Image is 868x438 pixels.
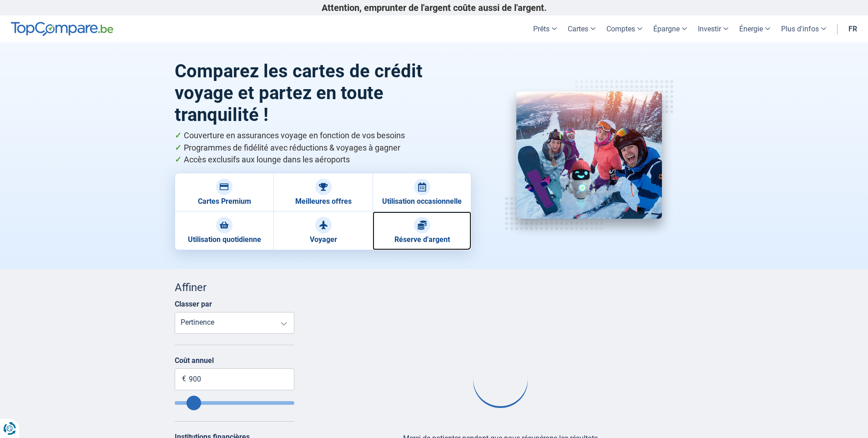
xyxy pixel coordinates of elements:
li: Couverture en assurances voyage en fonction de vos besoins [175,130,472,142]
input: Annualfee [175,401,294,405]
img: Cartes Premium [220,182,229,191]
a: Réserve d'argent Réserve d'argent [373,211,471,250]
a: Comptes [601,15,648,42]
li: Accès exclusifs aux lounge dans les aéroports [175,154,472,166]
li: Programmes de fidélité avec réductions & voyages à gagner [175,142,472,154]
a: Cartes [562,15,601,42]
a: fr [843,15,863,42]
a: Énergie [734,15,776,42]
img: Voyager [319,221,328,230]
label: Classer par [175,300,212,308]
a: Meilleures offres Meilleures offres [273,173,372,211]
span: € [182,374,186,384]
img: Utilisation quotidienne [220,221,229,230]
a: Épargne [648,15,692,42]
a: Plus d'infos [776,15,832,42]
h1: Comparez les cartes de crédit voyage et partez en toute tranquilité ! [175,60,472,126]
img: Meilleures offres [319,182,328,191]
p: Attention, emprunter de l'argent coûte aussi de l'argent. [175,2,693,13]
div: Affiner [175,280,294,295]
img: TopCompare [11,22,113,36]
a: Utilisation occasionnelle Utilisation occasionnelle [373,173,471,211]
a: Prêts [528,15,562,42]
a: Voyager Voyager [273,211,372,250]
a: Cartes Premium Cartes Premium [175,173,273,211]
a: Utilisation quotidienne Utilisation quotidienne [175,211,273,250]
a: Investir [692,15,734,42]
img: Voyager [516,91,662,219]
img: Utilisation occasionnelle [418,182,427,191]
label: Coût annuel [175,356,294,365]
img: Réserve d'argent [418,221,427,230]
